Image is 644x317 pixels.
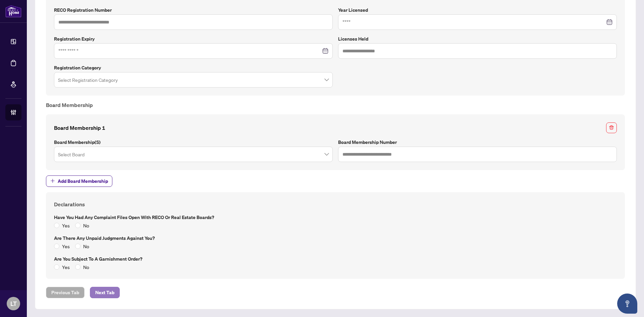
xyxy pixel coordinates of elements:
[54,200,617,208] h4: Declarations
[46,101,625,109] h4: Board Membership
[617,294,637,314] button: Open asap
[58,176,108,187] span: Add Board Membership
[54,214,617,221] label: Have you had any complaint files open with RECO or Real Estate Boards?
[46,287,85,298] button: Previous Tab
[338,139,617,146] label: Board Membership Number
[54,35,333,43] label: Registration Expiry
[10,299,17,308] span: LT
[54,64,333,71] label: Registration Category
[5,5,21,17] img: logo
[59,263,72,271] span: Yes
[54,139,333,146] label: Board Membership(s)
[54,124,105,132] h4: Board Membership 1
[90,287,120,298] button: Next Tab
[50,178,55,183] span: plus
[95,287,114,298] span: Next Tab
[338,35,617,43] label: Licenses Held
[80,243,92,250] span: No
[46,175,112,187] button: Add Board Membership
[59,222,72,229] span: Yes
[54,234,617,242] label: Are there any unpaid judgments against you?
[54,6,333,14] label: RECO Registration Number
[80,222,92,229] span: No
[338,6,617,14] label: Year Licensed
[80,263,92,271] span: No
[54,255,617,263] label: Are you subject to a Garnishment Order?
[59,243,72,250] span: Yes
